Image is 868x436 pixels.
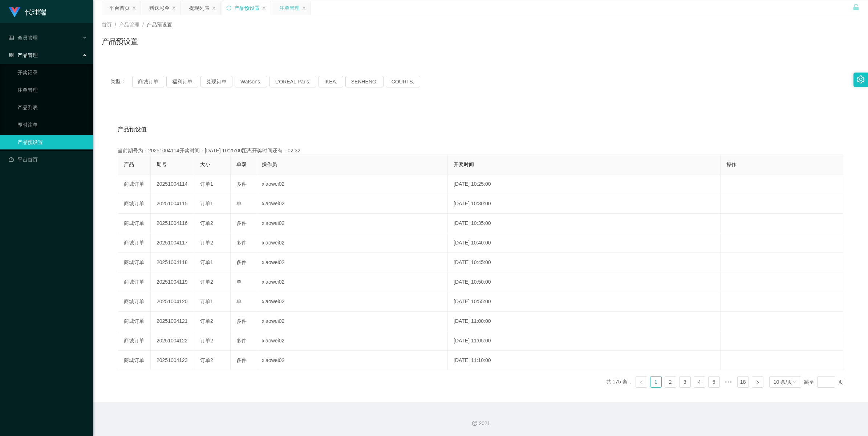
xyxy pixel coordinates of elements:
div: 注单管理 [279,1,300,15]
img: logo.9652507e.png [9,7,20,17]
td: [DATE] 10:55:00 [448,292,721,312]
td: xiaowei02 [256,331,448,351]
i: 图标: appstore-o [9,53,14,58]
td: [DATE] 11:05:00 [448,331,721,351]
td: [DATE] 10:25:00 [448,174,721,194]
td: [DATE] 10:50:00 [448,272,721,292]
td: 商城订单 [118,194,151,214]
button: COURTS. [386,76,420,87]
div: 10 条/页 [774,377,792,387]
li: 共 175 条， [606,376,633,388]
td: [DATE] 10:35:00 [448,214,721,233]
a: 图标: dashboard平台首页 [9,152,87,167]
button: Watsons. [235,76,267,87]
span: 订单2 [200,338,213,344]
button: IKEA. [319,76,343,87]
h1: 产品预设置 [102,36,138,47]
td: 商城订单 [118,292,151,312]
td: 20251004114 [151,174,194,194]
a: 代理端 [9,9,46,15]
li: 2 [665,376,676,388]
span: 订单1 [200,181,213,187]
i: 图标: close [132,6,136,11]
span: 产品管理 [9,52,38,58]
span: 期号 [157,161,167,167]
div: 当前期号为：20251004114开奖时间：[DATE] 10:25:00距离开奖时间还有：02:32 [118,147,843,155]
a: 产品预设置 [17,135,87,149]
td: xiaowei02 [256,214,448,233]
span: 产品预设置 [147,22,172,28]
td: 20251004122 [151,331,194,351]
li: 下一页 [752,376,763,388]
td: xiaowei02 [256,351,448,370]
td: 商城订单 [118,312,151,331]
span: 会员管理 [9,35,38,41]
span: 产品管理 [119,22,139,28]
li: 5 [708,376,720,388]
a: 开奖记录 [17,65,87,80]
button: L'ORÉAL Paris. [269,76,316,87]
a: 产品列表 [17,100,87,115]
span: 产品 [124,161,134,167]
a: 1 [650,377,661,387]
td: 20251004118 [151,253,194,272]
td: xiaowei02 [256,194,448,214]
td: 20251004117 [151,233,194,253]
span: 单双 [236,161,247,167]
td: 20251004115 [151,194,194,214]
span: 单 [236,299,242,304]
td: 20251004116 [151,214,194,233]
a: 2 [665,377,676,387]
div: 平台首页 [109,1,130,15]
li: 18 [737,376,749,388]
a: 4 [694,377,705,387]
i: 图标: close [172,6,176,11]
span: 订单2 [200,357,213,363]
span: 多件 [236,181,247,187]
td: xiaowei02 [256,233,448,253]
span: 多件 [236,318,247,324]
td: xiaowei02 [256,174,448,194]
div: 赠送彩金 [149,1,170,15]
span: 开奖时间 [454,161,474,167]
span: 订单1 [200,201,213,206]
i: 图标: left [639,380,644,384]
td: 20251004120 [151,292,194,312]
div: 产品预设置 [234,1,260,15]
span: 产品预设值 [118,125,147,134]
span: 订单2 [200,318,213,324]
span: 类型： [110,76,132,87]
li: 3 [679,376,691,388]
td: [DATE] 10:45:00 [448,253,721,272]
span: ••• [723,376,734,388]
span: 多件 [236,259,247,265]
span: 订单1 [200,299,213,304]
li: 上一页 [636,376,647,388]
li: 向后 5 页 [723,376,734,388]
span: 订单2 [200,220,213,226]
td: xiaowei02 [256,312,448,331]
td: 商城订单 [118,233,151,253]
i: 图标: setting [857,75,865,83]
td: 20251004119 [151,272,194,292]
span: 首页 [102,22,112,28]
span: / [115,22,116,28]
li: 4 [694,376,705,388]
span: 大小 [200,161,210,167]
td: 商城订单 [118,331,151,351]
i: 图标: close [302,6,306,11]
i: 图标: table [9,35,14,40]
span: 单 [236,279,242,285]
td: 商城订单 [118,272,151,292]
td: 商城订单 [118,174,151,194]
td: 商城订单 [118,351,151,370]
span: 单 [236,201,242,206]
div: 2021 [99,420,862,427]
div: 提现列表 [189,1,210,15]
a: 3 [680,377,690,387]
span: 多件 [236,357,247,363]
a: 注单管理 [17,83,87,97]
i: 图标: unlock [853,4,859,11]
td: 商城订单 [118,214,151,233]
i: 图标: copyright [472,421,477,426]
